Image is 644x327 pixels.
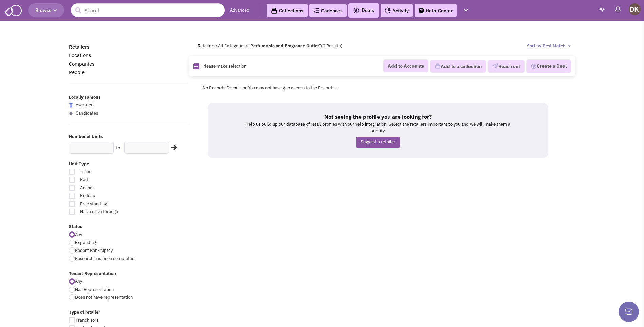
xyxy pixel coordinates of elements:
[69,61,94,67] a: Companies
[69,134,189,140] label: Number of Units
[230,7,250,14] a: Advanced
[218,43,342,49] span: All Categories (0 Results)
[5,3,22,16] img: SmartAdmin
[202,63,246,69] span: Please make selection
[430,60,486,73] button: Add to a collection
[76,169,151,175] span: Inline
[76,193,151,199] span: Endcap
[492,63,498,69] img: VectorPaper_Plane.png
[75,247,113,253] span: Recent Bankruptcy
[76,209,151,215] span: Has a drive through
[242,113,514,120] h5: Not seeing the profile you are looking for?
[69,44,89,50] a: Retailers
[75,231,82,237] span: Any
[526,59,571,73] button: Create a Deal
[69,271,189,277] label: Tenant Representation
[193,63,199,69] img: Rectangle.png
[75,256,135,261] span: Research has been completed
[76,185,151,191] span: Anchor
[75,278,82,284] span: Any
[69,52,91,58] a: Locations
[381,4,413,17] a: Activity
[75,294,133,300] span: Does not have representation
[245,43,248,49] span: >
[248,43,321,49] b: "Perfumania and Fragrance Outlet"
[76,201,151,207] span: Free standing
[531,63,537,70] img: Deal-Dollar.png
[198,43,215,49] a: Retailers
[203,85,338,91] span: No Records Found...or You may not have geo access to the Records...
[69,309,189,316] label: Type of retailer
[75,240,96,245] span: Expanding
[415,4,457,17] a: Help-Center
[69,161,189,167] label: Unit Type
[76,110,98,116] span: Candidates
[76,317,98,323] span: Franchisors
[69,224,189,230] label: Status
[356,137,400,148] a: Suggest a retailer
[215,43,218,49] span: >
[385,7,391,14] img: Activity.png
[629,3,641,15] img: Donnie Keller
[116,145,120,151] label: to
[69,69,85,75] a: People
[71,3,225,17] input: Search
[28,3,64,17] button: Browse
[353,7,374,13] span: Deals
[271,7,277,14] img: icon-collection-lavender-black.svg
[351,6,376,15] button: Deals
[313,8,319,13] img: Cadences_logo.png
[167,143,178,152] div: Search Nearby
[69,111,73,115] img: locallyfamous-upvote.png
[267,4,308,17] a: Collections
[309,4,347,17] a: Cadences
[419,8,424,13] img: help.png
[353,6,360,15] img: icon-deals.svg
[76,177,151,183] span: Pad
[435,63,441,69] img: icon-collection-lavender.png
[69,94,189,101] label: Locally Famous
[488,60,525,73] button: Reach out
[76,102,94,108] span: Awarded
[383,59,428,72] button: Add to Accounts
[75,287,114,292] span: Has Representation
[69,103,73,108] img: locallyfamous-largeicon.png
[35,7,57,13] span: Browse
[242,121,514,134] p: Help us build up our database of retail profiles with our Yelp integration. Select the retailers ...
